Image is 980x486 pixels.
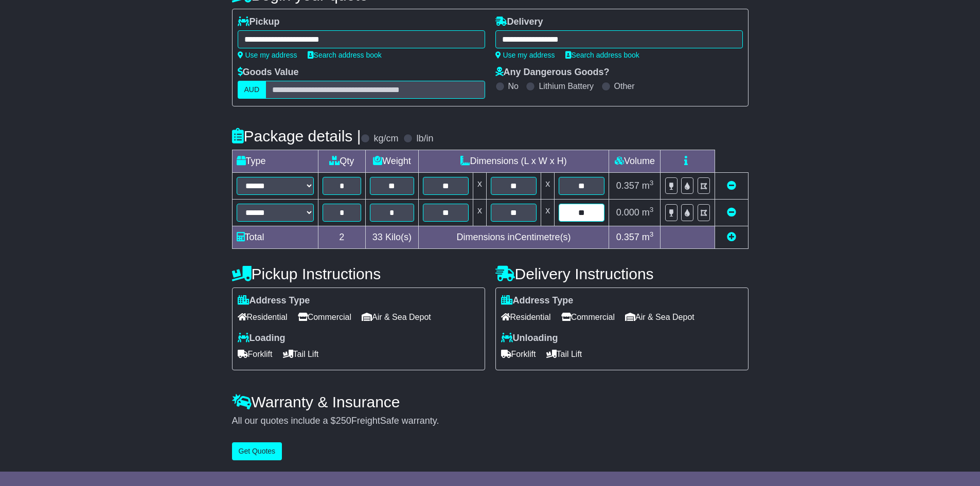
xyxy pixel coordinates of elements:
sup: 3 [650,230,654,238]
a: Remove this item [727,181,736,191]
label: Address Type [238,295,310,307]
span: m [642,207,654,218]
a: Search address book [565,51,639,59]
td: Qty [318,150,366,173]
label: Pickup [238,16,280,28]
h4: Warranty & Insurance [232,393,749,410]
label: Delivery [495,16,543,28]
span: Commercial [298,309,351,325]
span: Residential [238,309,288,325]
a: Add new item [727,232,736,242]
td: Weight [366,150,419,173]
label: Lithium Battery [539,81,594,91]
span: Air & Sea Depot [362,309,431,325]
label: Loading [238,333,286,344]
td: 2 [318,226,366,249]
label: Any Dangerous Goods? [495,67,610,78]
span: m [642,181,654,191]
span: 0.357 [616,181,639,191]
td: Type [232,150,318,173]
label: lb/in [416,133,433,145]
label: Other [614,81,635,91]
span: 33 [372,232,383,242]
h4: Pickup Instructions [232,265,485,282]
label: kg/cm [373,133,398,145]
span: Forklift [501,346,536,362]
a: Use my address [495,51,555,59]
td: Volume [609,150,661,173]
a: Use my address [238,51,297,59]
sup: 3 [650,179,654,187]
td: Kilo(s) [366,226,419,249]
span: m [642,232,654,242]
h4: Delivery Instructions [495,265,749,282]
td: Dimensions in Centimetre(s) [418,226,609,249]
span: 0.357 [616,232,639,242]
span: 250 [336,416,351,426]
span: Tail Lift [283,346,319,362]
h4: Package details | [232,128,361,145]
label: Address Type [501,295,574,307]
label: No [508,81,519,91]
div: All our quotes include a $ FreightSafe warranty. [232,416,749,427]
td: Total [232,226,318,249]
span: Tail Lift [546,346,582,362]
a: Remove this item [727,207,736,218]
span: Commercial [561,309,615,325]
label: Unloading [501,333,558,344]
td: Dimensions (L x W x H) [418,150,609,173]
button: Get Quotes [232,442,282,460]
td: x [473,173,486,200]
sup: 3 [650,206,654,213]
span: Forklift [238,346,273,362]
span: Air & Sea Depot [625,309,694,325]
span: 0.000 [616,207,639,218]
a: Search address book [308,51,382,59]
label: Goods Value [238,67,299,78]
td: x [541,200,555,226]
label: AUD [238,81,266,99]
span: Residential [501,309,551,325]
td: x [541,173,555,200]
td: x [473,200,486,226]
